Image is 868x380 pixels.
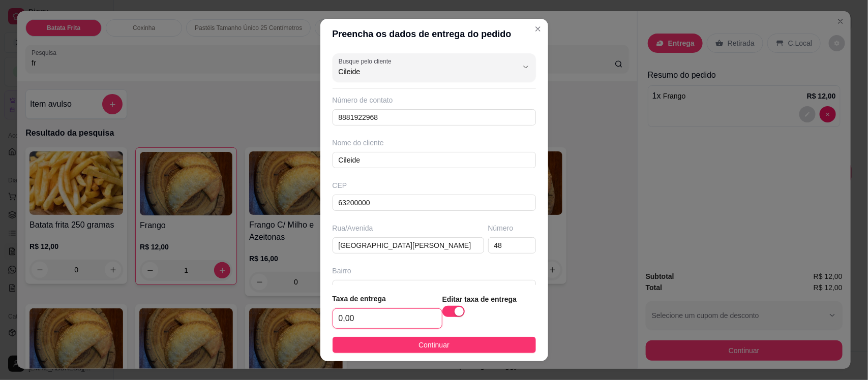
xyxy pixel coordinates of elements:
[333,152,536,168] input: Ex.: João da Silva
[333,138,536,148] div: Nome do cliente
[320,19,548,49] header: Preencha os dados de entrega do pedido
[518,59,534,75] button: Show suggestions
[488,223,536,233] div: Número
[339,57,395,66] label: Busque pelo cliente
[333,337,536,353] button: Continuar
[333,195,536,211] input: Ex.: 00000-000
[530,21,546,37] button: Close
[488,237,536,254] input: Ex.: 44
[418,339,450,351] span: Continuar
[333,266,536,276] div: Bairro
[333,109,536,125] input: Ex.: (11) 9 8888-9999
[339,67,501,77] input: Busque pelo cliente
[333,280,536,296] input: Ex.: Bairro Jardim
[333,180,536,191] div: CEP
[333,95,536,105] div: Número de contato
[442,295,517,303] strong: Editar taxa de entrega
[333,237,484,254] input: Ex.: Rua Oscar Freire
[333,295,386,303] strong: Taxa de entrega
[333,223,484,233] div: Rua/Avenida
